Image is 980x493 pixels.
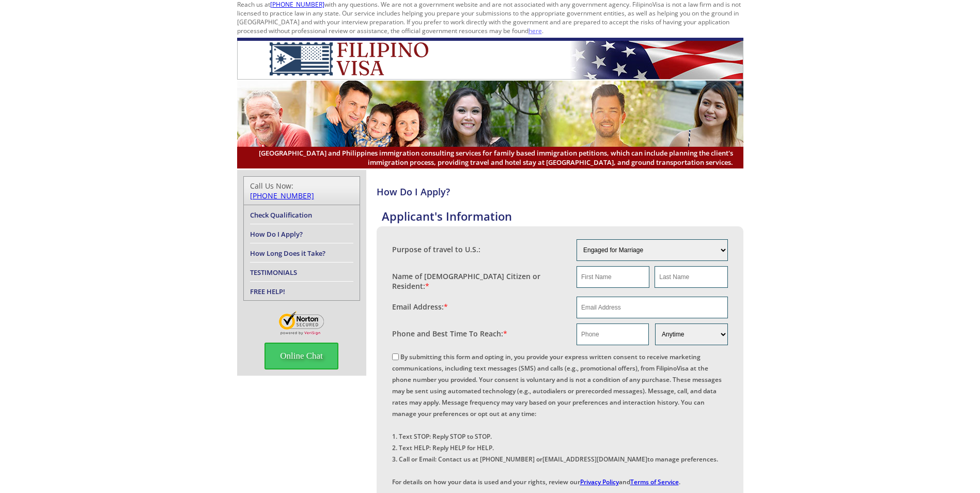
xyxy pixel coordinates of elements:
input: Email Address [577,297,728,318]
a: Check Qualification [250,210,312,220]
input: Phone [577,323,649,345]
h4: How Do I Apply? [377,186,743,198]
a: TESTIMONIALS [250,268,297,277]
a: [PHONE_NUMBER] [250,191,314,201]
input: First Name [577,266,649,288]
input: By submitting this form and opting in, you provide your express written consent to receive market... [392,353,399,360]
a: here [528,26,542,35]
a: Privacy Policy [580,477,619,486]
select: Phone and Best Reach Time are required. [655,323,727,345]
a: FREE HELP! [250,287,285,296]
label: By submitting this form and opting in, you provide your express written consent to receive market... [392,352,722,486]
h4: Applicant's Information [382,208,743,224]
label: Phone and Best Time To Reach: [392,329,507,338]
label: Name of [DEMOGRAPHIC_DATA] Citizen or Resident: [392,271,567,291]
a: How Long Does it Take? [250,249,325,258]
a: How Do I Apply? [250,229,303,239]
span: [GEOGRAPHIC_DATA] and Philippines immigration consulting services for family based immigration pe... [247,148,733,167]
a: Terms of Service [630,477,679,486]
div: Call Us Now: [250,181,353,201]
span: Online Chat [265,343,338,369]
label: Email Address: [392,302,448,312]
input: Last Name [655,266,727,288]
label: Purpose of travel to U.S.: [392,244,480,254]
